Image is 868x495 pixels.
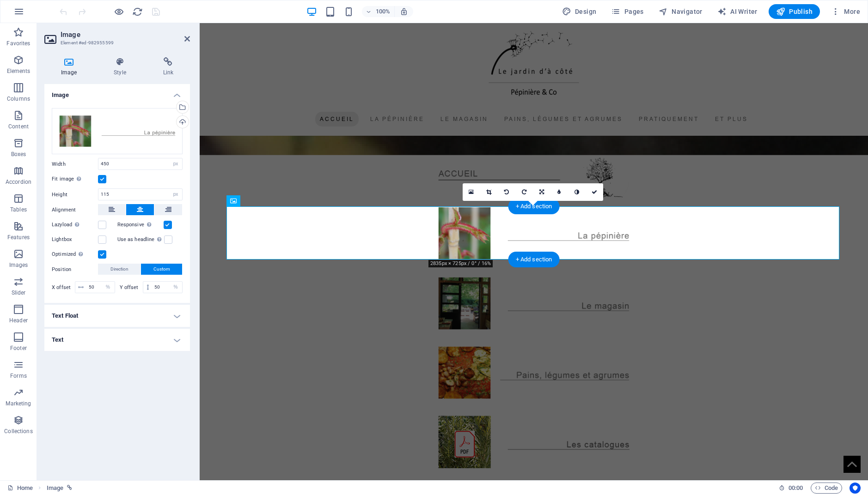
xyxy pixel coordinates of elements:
label: Height [52,192,98,197]
div: CASE_LAPEPINIERE.png [52,108,183,155]
button: Usercentrics [850,483,861,494]
a: Crop mode [480,183,498,201]
p: Header [9,317,28,324]
label: Lazyload [52,219,98,230]
button: Navigator [655,4,706,19]
h2: Image [61,30,190,39]
label: X offset [52,285,75,290]
button: More [827,4,864,19]
p: Images [9,261,28,269]
h4: Text Float [44,305,190,327]
label: Y offset [120,285,143,290]
label: Fit image [52,174,98,185]
a: Blur [550,183,568,201]
label: Alignment [52,205,98,216]
label: Lightbox [52,234,98,245]
label: Optimized [52,249,98,260]
span: Publish [776,7,813,16]
h4: Image [44,84,190,101]
span: Navigator [659,7,703,16]
button: Direction [98,264,141,275]
p: Marketing [6,400,31,407]
a: Click to cancel selection. Double-click to open Pages [7,483,33,494]
button: Design [558,4,600,19]
a: Change orientation [533,183,550,201]
label: Width [52,162,98,167]
a: Greyscale [568,183,586,201]
p: Features [7,234,30,241]
a: Confirm ( ⌘ ⏎ ) [586,183,603,201]
a: Rotate left 90° [498,183,515,201]
span: Custom [153,264,170,275]
p: Content [8,123,29,130]
div: + Add section [508,252,560,267]
label: Responsive [117,219,164,230]
a: Rotate right 90° [515,183,533,201]
h6: 100% [376,6,391,17]
span: Direction [110,264,128,275]
span: 00 00 [789,483,803,494]
p: Accordion [6,178,31,186]
h3: Element #ed-982955599 [61,39,171,47]
i: This element is linked [67,485,72,490]
p: Footer [10,344,27,352]
p: Tables [10,206,27,213]
i: Reload page [132,6,143,17]
span: Pages [611,7,643,16]
button: 100% [362,6,395,17]
button: Custom [141,264,182,275]
p: Favorites [6,40,30,47]
div: Design (Ctrl+Alt+Y) [558,4,600,19]
h4: Image [44,57,97,77]
p: Slider [12,289,26,296]
span: Design [562,7,597,16]
label: Use as headline [117,234,164,245]
h6: Session time [779,483,803,494]
span: More [831,7,860,16]
button: reload [132,6,143,17]
span: Code [815,483,838,494]
span: AI Writer [717,7,758,16]
button: Pages [607,4,647,19]
p: Columns [7,95,30,103]
i: On resize automatically adjust zoom level to fit chosen device. [400,7,408,16]
p: Forms [10,372,27,380]
label: Position [52,264,98,275]
nav: breadcrumb [47,483,73,494]
p: Boxes [11,151,26,158]
span: Click to select. Double-click to edit [47,483,63,494]
button: Publish [769,4,820,19]
button: Click here to leave preview mode and continue editing [113,6,124,17]
button: Code [811,483,842,494]
p: Elements [7,67,31,75]
h4: Style [97,57,146,77]
a: Select files from the file manager, stock photos, or upload file(s) [463,183,480,201]
p: Collections [4,428,32,435]
button: AI Writer [714,4,761,19]
h4: Text [44,329,190,351]
h4: Link [147,57,190,77]
span: : [795,484,796,491]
